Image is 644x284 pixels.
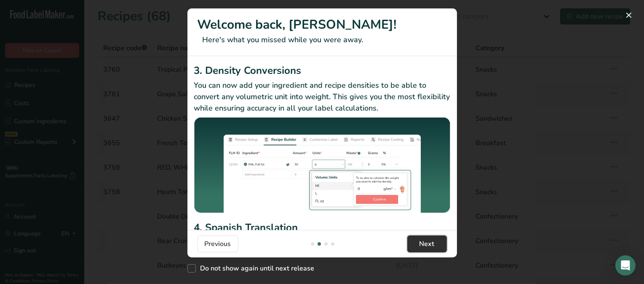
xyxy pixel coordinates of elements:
[615,255,636,276] div: Open Intercom Messenger
[194,63,450,78] h2: 3. Density Conversions
[194,220,450,235] h2: 4. Spanish Translation
[420,239,435,249] span: Next
[198,15,447,34] h1: Welcome back, [PERSON_NAME]!
[407,235,447,252] button: Next
[196,264,315,273] span: Do not show again until next release
[194,80,450,114] p: You can now add your ingredient and recipe densities to be able to convert any volumetric unit in...
[205,239,231,249] span: Previous
[198,34,447,46] p: Here's what you missed while you were away.
[194,117,450,217] img: Density Conversions
[198,235,238,252] button: Previous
